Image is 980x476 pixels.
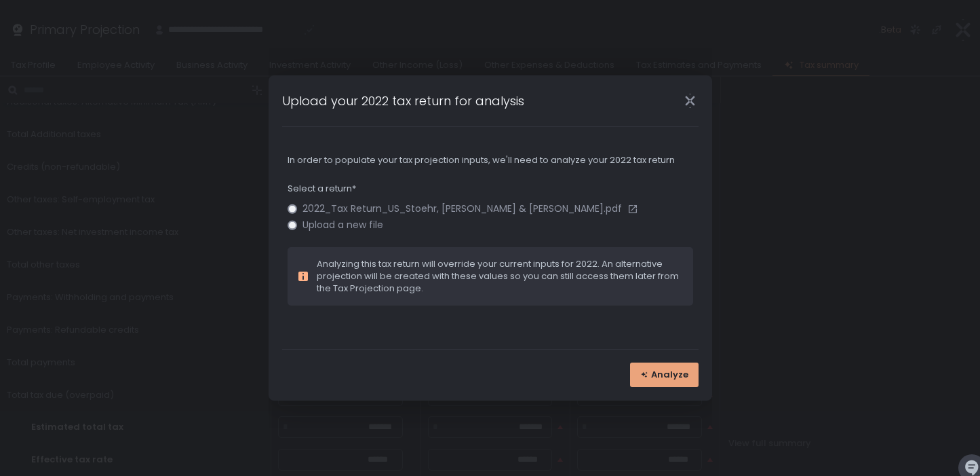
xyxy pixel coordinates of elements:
input: 2022_Tax Return_US_Stoehr, [PERSON_NAME] & [PERSON_NAME].pdf [288,204,297,214]
button: Analyze [630,363,699,387]
div: Close [669,93,712,109]
input: Upload a new file [288,221,297,230]
span: Analyze [651,369,688,381]
div: In order to populate your tax projection inputs, we'll need to analyze your 2022 tax return [288,154,693,166]
span: Upload a new file [302,220,383,230]
div: Analyzing this tax return will override your current inputs for 2022. An alternative projection w... [317,258,683,295]
span: 2022_Tax Return_US_Stoehr, [PERSON_NAME] & [PERSON_NAME].pdf [302,204,622,215]
h1: Upload your 2022 tax return for analysis [282,92,524,110]
span: Select a return* [288,183,356,195]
